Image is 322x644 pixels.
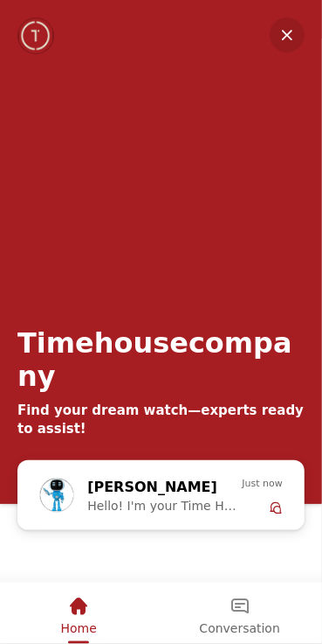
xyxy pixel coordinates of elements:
[19,18,53,53] img: Company logo
[17,326,305,393] div: Timehousecompany
[61,621,97,635] span: Home
[243,476,283,492] span: Just now
[40,479,73,512] img: Profile picture of Zoe
[17,460,305,530] div: Chat with us now
[87,476,219,499] div: [PERSON_NAME]
[200,621,280,635] span: Conversation
[2,583,156,641] div: Home
[31,467,291,523] div: Zoe
[17,402,305,438] div: Find your dream watch—experts ready to assist!
[87,499,242,513] span: Hello! I'm your Time House Watches Support Assistant. How can I assist you [DATE]?
[160,583,321,641] div: Conversation
[270,17,305,52] em: Minimize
